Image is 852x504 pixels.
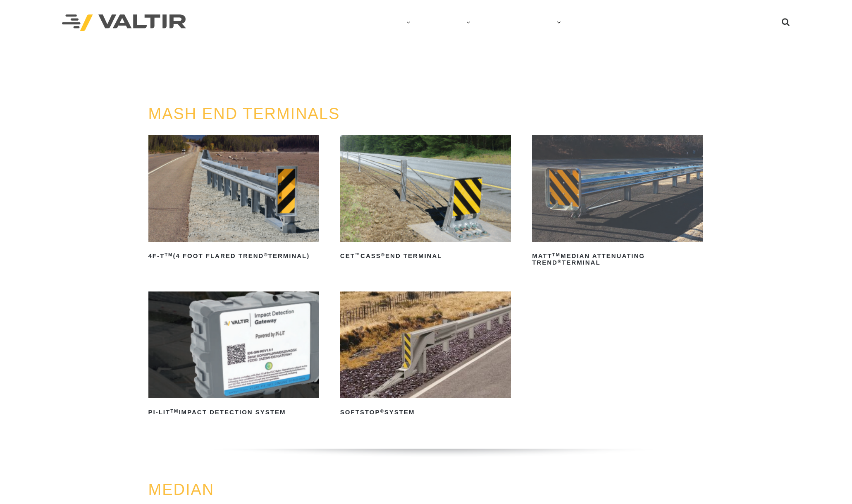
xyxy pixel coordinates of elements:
sup: TM [165,252,173,257]
h2: MATT Median Attenuating TREND Terminal [532,249,703,269]
h2: 4F-T (4 Foot Flared TREND Terminal) [148,249,319,263]
a: COMPANY [363,14,419,31]
a: MASH END TERMINALS [148,105,340,122]
sup: TM [170,408,179,413]
sup: ® [264,252,268,257]
a: PI-LITTMImpact Detection System [148,291,319,419]
img: SoftStop System End Terminal [340,291,511,398]
sup: ® [558,259,562,264]
a: NEWS [479,14,514,31]
a: CONTACT [569,14,616,31]
a: CAREERS [514,14,569,31]
img: Valtir [62,14,186,31]
sup: TM [552,252,561,257]
sup: ® [380,408,384,413]
h2: SoftStop System [340,406,511,419]
h2: CET CASS End Terminal [340,249,511,263]
a: CET™CASS®End Terminal [340,135,511,263]
sup: ™ [355,252,360,257]
a: 4F-TTM(4 Foot Flared TREND®Terminal) [148,135,319,263]
a: SoftStop®System [340,291,511,419]
sup: ® [381,252,385,257]
h2: PI-LIT Impact Detection System [148,406,319,419]
a: MEDIAN [148,481,215,498]
a: PRODUCTS [419,14,479,31]
a: MATTTMMedian Attenuating TREND®Terminal [532,135,703,269]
